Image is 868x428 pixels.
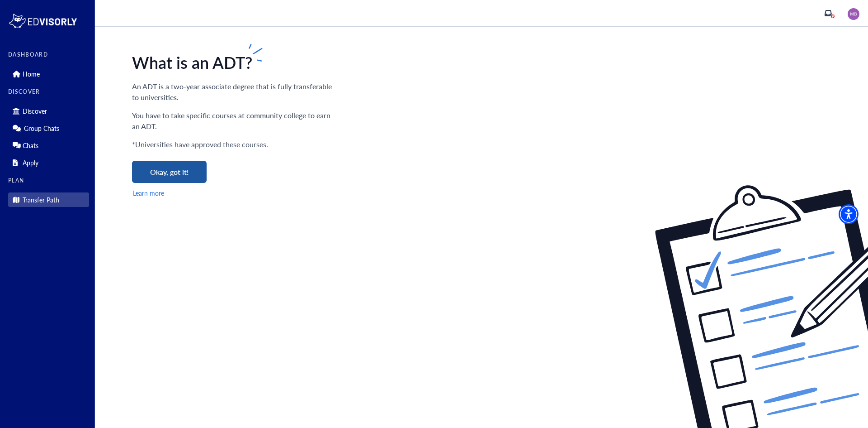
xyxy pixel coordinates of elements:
div: Chats [8,138,89,153]
span: ADT? [212,51,252,74]
div: Discover [8,104,89,118]
p: You have to take specific courses at community college to earn an ADT. [132,110,859,132]
p: Home [23,70,40,78]
div: Group Chats [8,121,89,135]
p: Group Chats [24,125,59,132]
img: welcome [646,173,868,428]
p: Apply [23,159,38,167]
p: Discover [23,107,47,115]
p: Transfer Path [23,196,59,204]
span: 9 [832,14,834,19]
div: Transfer Path [8,192,89,207]
img: lines [246,43,266,62]
img: logo [8,12,78,30]
button: Okay, got it! [132,161,207,183]
label: DISCOVER [8,89,89,95]
h1: What is an [132,53,252,72]
p: Chats [23,142,38,149]
div: Home [8,67,89,81]
button: Learn more [132,188,165,199]
div: Accessibility Menu [839,204,859,224]
a: 9 [825,10,832,17]
label: DASHBOARD [8,52,89,58]
p: An ADT is a two-year associate degree that is fully transferable to universities. [132,81,859,103]
div: Apply [8,155,89,170]
label: PLAN [8,178,89,184]
i: *Universities have approved these courses. [132,139,268,149]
